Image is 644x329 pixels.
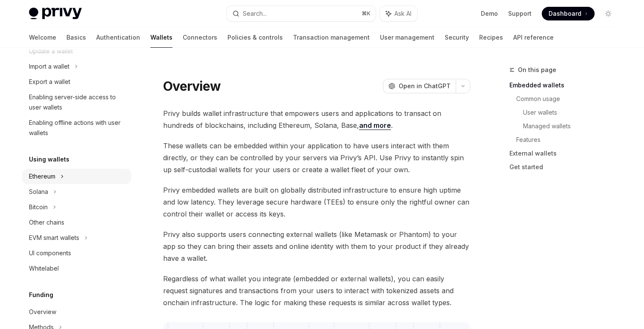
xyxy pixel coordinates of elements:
[29,263,59,274] div: Whitelabel
[183,27,217,48] a: Connectors
[380,6,417,21] button: Ask AI
[394,9,411,18] span: Ask AI
[163,184,470,220] span: Privy embedded wallets are built on globally distributed infrastructure to ensure high uptime and...
[66,27,86,48] a: Basics
[380,27,434,48] a: User management
[29,290,53,300] h5: Funding
[29,154,69,164] h5: Using wallets
[227,6,376,21] button: Search...⌘K
[516,92,622,106] a: Common usage
[29,171,55,182] div: Ethereum
[516,133,622,147] a: Features
[163,78,221,94] h1: Overview
[227,27,283,48] a: Policies & controls
[163,107,470,131] span: Privy builds wallet infrastructure that empowers users and applications to transact on hundreds o...
[523,106,622,119] a: User wallets
[513,27,554,48] a: API reference
[243,9,267,19] div: Search...
[509,147,622,160] a: External wallets
[29,61,69,72] div: Import a wallet
[29,187,48,197] div: Solana
[293,27,370,48] a: Transaction management
[96,27,140,48] a: Authentication
[163,273,470,309] span: Regardless of what wallet you integrate (embedded or external wallets), you can easily request si...
[29,27,56,48] a: Welcome
[163,228,470,264] span: Privy also supports users connecting external wallets (like Metamask or Phantom) to your app so t...
[481,9,498,18] a: Demo
[508,9,532,18] a: Support
[518,65,556,75] span: On this page
[22,261,131,276] a: Whitelabel
[29,92,126,113] div: Enabling server-side access to user wallets
[445,27,469,48] a: Security
[399,82,451,90] span: Open in ChatGPT
[29,8,82,20] img: light logo
[523,119,622,133] a: Managed wallets
[383,79,456,93] button: Open in ChatGPT
[29,118,126,138] div: Enabling offline actions with user wallets
[150,27,172,48] a: Wallets
[22,115,131,141] a: Enabling offline actions with user wallets
[22,215,131,230] a: Other chains
[163,140,470,176] span: These wallets can be embedded within your application to have users interact with them directly, ...
[542,7,595,20] a: Dashboard
[509,160,622,174] a: Get started
[601,7,615,20] button: Toggle dark mode
[29,233,79,243] div: EVM smart wallets
[29,217,64,228] div: Other chains
[22,304,131,320] a: Overview
[22,245,131,261] a: UI components
[29,77,70,87] div: Export a wallet
[549,9,581,18] span: Dashboard
[29,307,56,317] div: Overview
[362,10,371,17] span: ⌘ K
[359,121,391,130] a: and more
[29,248,71,258] div: UI components
[22,74,131,89] a: Export a wallet
[22,89,131,115] a: Enabling server-side access to user wallets
[509,78,622,92] a: Embedded wallets
[29,202,48,212] div: Bitcoin
[479,27,503,48] a: Recipes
